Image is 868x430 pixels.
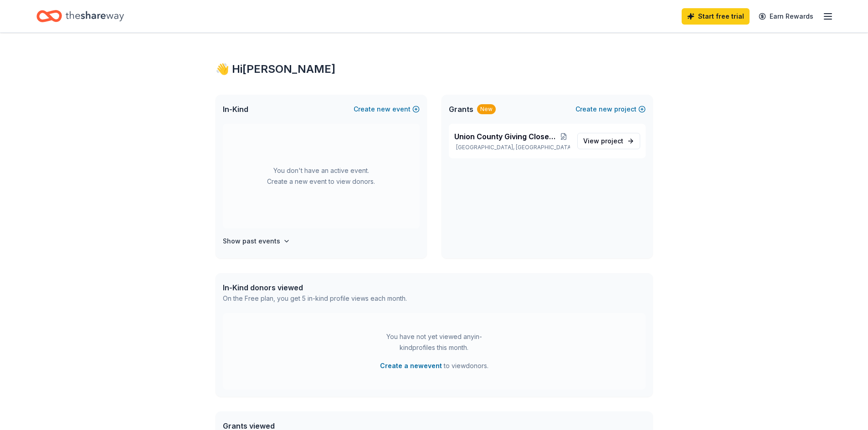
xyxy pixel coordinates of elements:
button: Show past events [223,236,290,247]
span: Union County Giving Closet Clothing Grant [454,131,558,142]
span: new [377,104,390,115]
span: project [601,137,623,145]
span: Grants [449,104,473,115]
span: View [583,136,623,147]
div: 👋 Hi [PERSON_NAME] [216,62,653,76]
p: [GEOGRAPHIC_DATA], [GEOGRAPHIC_DATA] [454,144,570,151]
a: Home [36,5,124,27]
a: Start free trial [682,8,750,25]
a: View project [577,133,640,149]
div: You don't have an active event. Create a new event to view donors. [223,124,420,228]
button: Create a newevent [380,360,442,371]
div: New [477,104,496,114]
button: Createnewproject [575,104,646,115]
span: to view donors . [380,360,488,371]
div: On the Free plan, you get 5 in-kind profile views each month. [223,293,407,304]
button: Createnewevent [354,104,420,115]
h4: Show past events [223,236,280,247]
a: Earn Rewards [753,8,819,25]
div: In-Kind donors viewed [223,282,407,293]
div: You have not yet viewed any in-kind profiles this month. [377,331,491,353]
span: In-Kind [223,104,248,115]
span: new [599,104,612,115]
